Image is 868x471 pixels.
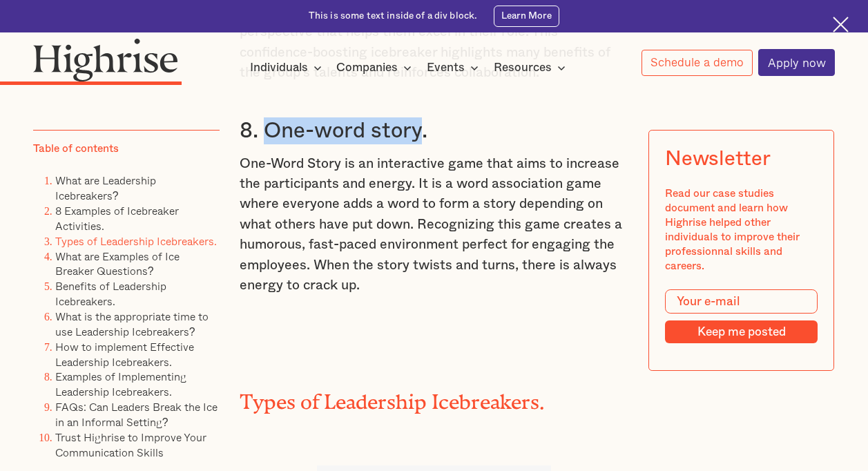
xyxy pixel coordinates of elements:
div: Read our case studies document and learn how Highrise helped other individuals to improve their p... [666,186,818,273]
a: Benefits of Leadership Icebreakers. [55,278,166,309]
a: Examples of Implementing Leadership Icebreakers. [55,368,186,400]
a: Apply now [758,49,835,76]
a: Schedule a demo [642,50,753,76]
img: Cross icon [833,17,849,32]
div: Resources [494,59,552,76]
h3: 8. One-word story. [240,117,629,144]
form: Modal Form [666,289,818,343]
h2: Types of Leadership Icebreakers. [240,385,629,408]
div: Individuals [250,59,326,76]
a: How to implement Effective Leadership Icebreakers. [55,338,194,370]
div: Newsletter [666,147,771,171]
a: FAQs: Can Leaders Break the Ice in an Informal Setting? [55,398,218,430]
a: What are Leadership Icebreakers? [55,172,156,204]
div: Events [427,59,465,76]
a: Trust Highrise to Improve Your Communication Skills [55,429,206,461]
div: Events [427,59,483,76]
div: Companies [336,59,398,76]
img: Highrise logo [33,38,178,81]
a: 8 Examples of Icebreaker Activities. [55,202,179,234]
a: What are Examples of Ice Breaker Questions? [55,247,180,279]
p: One-Word Story is an interactive game that aims to increase the participants and energy. It is a ... [240,154,629,296]
a: Learn More [494,6,559,26]
div: Resources [494,59,570,76]
input: Your e-mail [666,289,818,314]
input: Keep me posted [666,320,818,343]
div: This is some text inside of a div block. [309,10,478,23]
div: Individuals [250,59,308,76]
div: Table of contents [33,142,119,156]
div: Companies [336,59,416,76]
a: Types of Leadership Icebreakers. [55,233,217,249]
a: What is the appropriate time to use Leadership Icebreakers? [55,308,209,340]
